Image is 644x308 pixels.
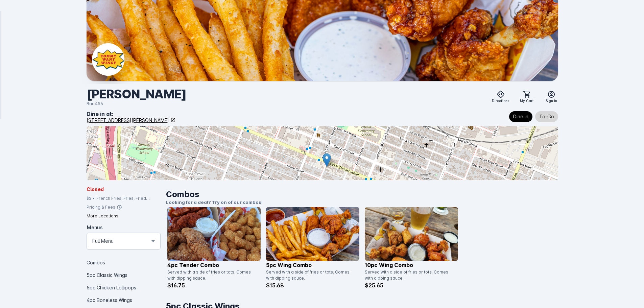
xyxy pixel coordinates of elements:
[87,294,161,306] div: 4pc Boneless Wings
[365,281,458,289] p: $25.65
[509,110,558,123] mat-chip-listbox: Fulfillment
[167,207,261,261] img: catalog item
[492,98,509,103] span: Directions
[87,195,91,202] div: $$
[87,281,161,294] div: 5pc Chicken Lollipops
[365,261,458,269] p: 10pc Wing Combo
[92,43,124,76] img: Business Logo
[96,195,161,202] div: French Fries, Fries, Fried Chicken, Tots, Buffalo Wings, Chicken, Wings, Fried Pickles
[92,237,114,245] mat-select-trigger: Full Menu
[266,269,355,281] div: Served with a side of fries or tots. Comes with dipping sauce.
[539,113,554,121] span: To-Go
[513,113,528,121] span: Dine in
[87,213,118,219] div: More Locations
[87,110,176,118] div: Dine in at:
[167,281,261,289] p: $16.75
[93,195,95,202] div: •
[87,87,186,102] div: [PERSON_NAME]
[166,188,558,200] h1: Combos
[167,261,261,269] p: 4pc Tender Combo
[87,117,169,124] div: [STREET_ADDRESS][PERSON_NAME]
[166,199,558,206] p: Looking for a deal? Try on of our combos!
[266,281,359,289] p: $15.68
[87,256,161,269] div: Combos
[87,100,186,107] div: Bar 456
[87,204,115,210] div: Pricing & Fees
[167,269,257,281] div: Served with a side of fries or tots. Comes with dipping sauce.
[323,153,331,167] img: Marker
[87,269,161,281] div: 5pc Classic Wings
[266,207,359,261] img: catalog item
[365,207,458,261] img: catalog item
[266,261,359,269] p: 5pc Wing Combo
[87,186,104,193] span: Closed
[365,269,454,281] div: Served with a side of fries or tots. Comes with dipping sauce.
[87,224,103,230] mat-label: Menus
